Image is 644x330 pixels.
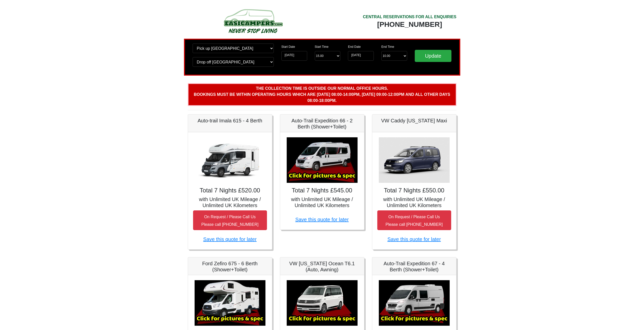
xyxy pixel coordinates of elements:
[387,236,441,242] a: Save this quote for later
[287,280,358,326] img: VW California Ocean T6.1 (Auto, Awning)
[193,187,267,194] h4: Total 7 Nights £520.00
[193,260,267,273] h5: Ford Zefiro 675 - 6 Berth (Shower+Toilet)
[203,236,257,242] a: Save this quote for later
[193,118,267,124] h5: Auto-trail Imala 615 - 4 Berth
[348,45,361,49] label: End Date
[285,118,359,130] h5: Auto-Trail Expedition 66 - 2 Berth (Shower+Toilet)
[195,280,265,326] img: Ford Zefiro 675 - 6 Berth (Shower+Toilet)
[363,20,456,29] div: [PHONE_NUMBER]
[285,260,359,273] h5: VW [US_STATE] Ocean T6.1 (Auto, Awning)
[193,210,267,230] button: On Request / Please Call UsPlease call [PHONE_NUMBER]
[377,260,451,273] h5: Auto-Trail Expedition 67 - 4 Berth (Shower+Toilet)
[377,187,451,194] h4: Total 7 Nights £550.00
[285,187,359,194] h4: Total 7 Nights £545.00
[315,45,329,49] label: Start Time
[386,215,443,227] small: On Request / Please Call Us Please call [PHONE_NUMBER]
[201,215,259,227] small: On Request / Please Call Us Please call [PHONE_NUMBER]
[363,14,456,20] div: CENTRAL RESERVATIONS FOR ALL ENQUIRIES
[377,210,451,230] button: On Request / Please Call UsPlease call [PHONE_NUMBER]
[287,137,358,183] img: Auto-Trail Expedition 66 - 2 Berth (Shower+Toilet)
[377,196,451,208] h5: with Unlimited UK Mileage / Unlimited UK Kilometers
[194,86,450,103] b: The collection time is outside our normal office hours. Bookings must be within operating hours w...
[379,137,450,183] img: VW Caddy California Maxi
[285,196,359,208] h5: with Unlimited UK Mileage / Unlimited UK Kilometers
[381,45,394,49] label: End Time
[295,217,349,222] a: Save this quote for later
[205,7,301,35] img: campers-checkout-logo.png
[379,280,450,326] img: Auto-Trail Expedition 67 - 4 Berth (Shower+Toilet)
[415,50,452,62] input: Update
[281,45,295,49] label: Start Date
[193,196,267,208] h5: with Unlimited UK Mileage / Unlimited UK Kilometers
[281,51,307,61] input: Start Date
[195,137,265,183] img: Auto-trail Imala 615 - 4 Berth
[377,118,451,124] h5: VW Caddy [US_STATE] Maxi
[348,51,374,61] input: Return Date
